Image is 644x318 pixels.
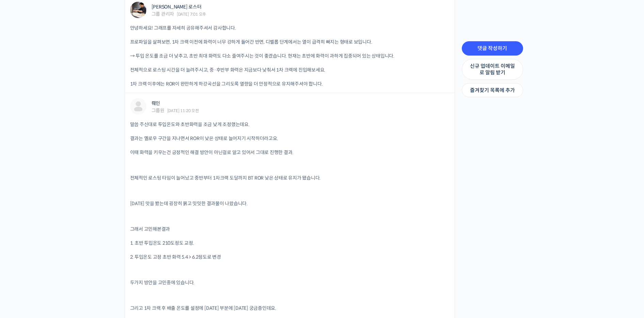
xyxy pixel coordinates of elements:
[130,98,146,115] a: "뤠인"님 프로필 보기
[130,175,450,182] p: 전체적인 로스팅 타임이 늘어났고 중반부터 1차크랙 도달까지 BT ROR 낮은 상태로 유지가 됐습니다.
[130,279,450,286] p: 두가지 방안을 고민중에 있습니다.
[152,12,174,16] div: 그룹 관리자
[462,83,523,97] a: 즐겨찾기 목록에 추가
[130,66,450,74] p: 전체적으로 로스팅 시간을 더 늘려주시고, 중·후반부 화력은 지금보다 낮춰서 1차 크랙에 진입해보세요.
[130,240,450,247] p: 1. 초반 투입온도 210도정도 교정.
[152,100,160,106] a: 뤠인
[130,226,450,233] p: 그래서 고민해본결과
[130,2,146,18] a: "윤원균 로스터"님 프로필 보기
[105,226,113,232] span: 설정
[130,25,450,32] p: 안녕하세요! 그래프를 자세히 공유해주셔서 감사합니다.
[462,41,523,56] a: 댓글 작성하기
[45,216,88,233] a: 대화
[177,12,206,16] span: [DATE] 7:01 오후
[462,59,523,80] a: 신규 업데이트 이메일로 알림 받기
[167,109,199,113] span: [DATE] 11:20 오전
[130,135,278,141] span: 결과는 옐로우 구간을 지나면서 ROR이 낮은 상태로 늘어지기 시작하더라고요.
[130,305,450,312] p: 그리고 1차 크랙 후 배출 온도를 설정에 [DATE] 부분에 [DATE] 궁금증인데요.
[62,227,70,232] span: 대화
[130,121,450,128] p: 말씀 주신대로 투입온도와 초반화력을 조금 낮게 조정했는데요.
[152,4,202,10] a: [PERSON_NAME] 로스터
[2,216,45,233] a: 홈
[88,216,131,233] a: 설정
[130,80,450,88] p: 1차 크랙 이후에는 ROR이 완만하게 하강곡선을 그리도록 열량을 더 안정적으로 유지해주셔야 합니다.
[130,39,450,46] p: 프로파일을 살펴보면, 1차 크랙 이전에 화력이 너무 강하게 들어간 반면, 디벨롭 단계에서는 열이 급격히 빠지는 형태로 보입니다.
[130,52,450,60] p: → 투입 온도를 조금 더 낮추고, 초반 최대 화력도 다소 줄여주시는 것이 좋겠습니다. 현재는 초반에 화력이 과하게 집중되어 있는 상태입니다.
[152,108,164,113] div: 그룹원
[130,149,450,156] p: 이때 화력을 키우는건 긍정적인 해결 방안이 아닌걸로 알고 있어서 그대로 진행한 결과.
[130,254,450,261] p: 2. 투입온도 고정 초반 화력 5.4 > 6.2정도로 변경
[21,226,26,232] span: 홈
[130,200,450,207] p: [DATE] 맛을 봤는데 굉장히 묽고 밋밋한 결과물이 나왔습니다.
